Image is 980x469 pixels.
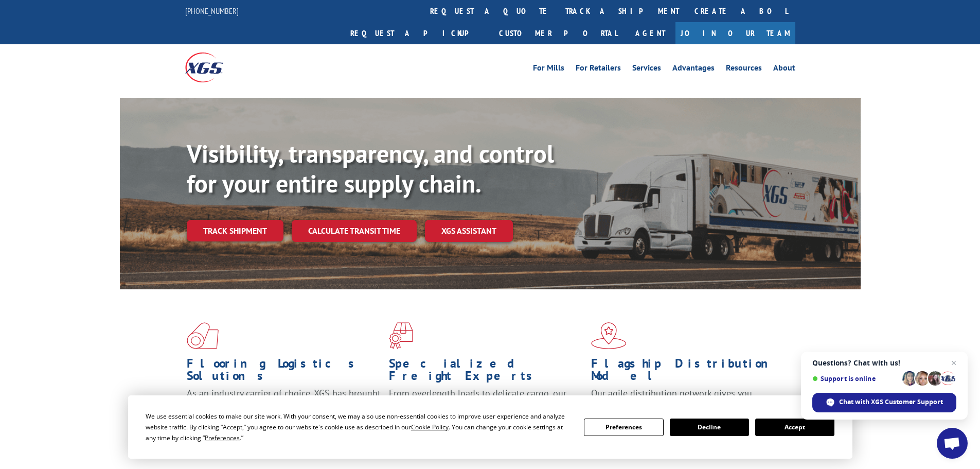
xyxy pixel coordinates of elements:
a: For Retailers [576,64,621,75]
a: Agent [625,22,675,44]
span: Close chat [948,357,960,369]
a: Track shipment [187,220,283,241]
span: Support is online [812,375,899,383]
div: Open chat [937,428,968,459]
span: Our agile distribution network gives you nationwide inventory management on demand. [591,387,780,411]
a: Advantages [672,64,715,75]
img: xgs-icon-total-supply-chain-intelligence-red [187,322,219,349]
p: From overlength loads to delicate cargo, our experienced staff knows the best way to move your fr... [389,387,583,433]
img: xgs-icon-focused-on-flooring-red [389,322,413,349]
h1: Flooring Logistics Solutions [187,357,381,387]
div: We use essential cookies to make our site work. With your consent, we may also use non-essential ... [146,411,572,443]
a: Request a pickup [343,22,491,44]
h1: Flagship Distribution Model [591,357,786,387]
a: Customer Portal [491,22,625,44]
button: Preferences [584,419,663,436]
span: Preferences [205,433,240,442]
img: xgs-icon-flagship-distribution-model-red [591,322,627,349]
a: XGS ASSISTANT [425,220,513,242]
a: Resources [726,64,762,75]
div: Chat with XGS Customer Support [812,393,956,412]
button: Accept [755,419,834,436]
span: Cookie Policy [411,423,449,431]
a: Services [632,64,661,75]
b: Visibility, transparency, and control for your entire supply chain. [187,137,554,199]
span: Questions? Chat with us! [812,359,956,367]
a: Calculate transit time [292,220,417,242]
h1: Specialized Freight Experts [389,357,583,387]
span: Chat with XGS Customer Support [839,397,943,407]
button: Decline [670,419,749,436]
a: About [773,64,795,75]
div: Cookie Consent Prompt [128,395,852,459]
a: [PHONE_NUMBER] [185,6,239,16]
span: As an industry carrier of choice, XGS has brought innovation and dedication to flooring logistics... [187,387,381,424]
a: For Mills [533,64,564,75]
a: Join Our Team [675,22,795,44]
